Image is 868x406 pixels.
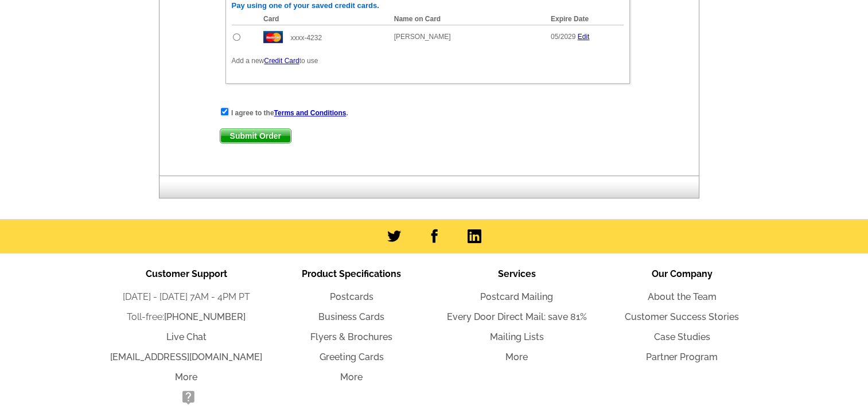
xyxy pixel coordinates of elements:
a: Credit Card [264,57,299,65]
a: [EMAIL_ADDRESS][DOMAIN_NAME] [110,352,262,362]
th: Card [258,13,388,25]
p: Add a new to use [232,56,624,66]
a: Greeting Cards [320,352,384,362]
th: Expire Date [545,13,624,25]
a: More [505,352,528,362]
a: Mailing Lists [490,331,544,342]
h6: Pay using one of your saved credit cards. [232,1,624,10]
a: [PHONE_NUMBER] [164,311,246,322]
span: [PERSON_NAME] [394,33,451,41]
a: Customer Success Stories [625,311,739,322]
span: Product Specifications [302,268,401,279]
a: Live Chat [166,331,207,342]
img: mast.gif [263,31,283,43]
a: Every Door Direct Mail: save 81% [447,311,587,322]
span: Submit Order [220,129,291,143]
th: Name on Card [388,13,545,25]
span: xxxx-4232 [290,34,322,42]
iframe: LiveChat chat widget [639,139,868,406]
a: More [175,372,197,382]
li: Toll-free: [104,310,269,324]
strong: I agree to the . [231,109,348,117]
li: [DATE] - [DATE] 7AM - 4PM PT [104,290,269,304]
a: Postcard Mailing [480,291,553,302]
span: Services [498,268,536,279]
a: Business Cards [318,311,384,322]
span: Customer Support [146,268,227,279]
a: Terms and Conditions [274,109,347,117]
a: Postcards [330,291,373,302]
a: Flyers & Brochures [310,331,392,342]
a: More [340,372,363,382]
a: Edit [578,33,590,41]
span: 05/2029 [551,33,575,41]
